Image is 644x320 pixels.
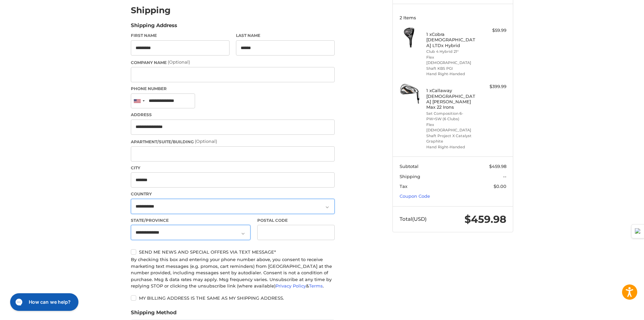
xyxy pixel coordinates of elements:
[131,94,147,108] div: United States: +1
[426,144,478,150] li: Hand Right-Handed
[400,184,407,189] span: Tax
[257,217,335,223] label: Postal Code
[131,33,230,39] label: First Name
[426,111,478,122] li: Set Composition 6-PW+SW (6 Clubs)
[480,83,506,90] div: $399.99
[426,71,478,77] li: Hand Right-Handed
[131,22,177,33] legend: Shipping Address
[426,49,478,55] li: Club 4 Hybrid 21°
[131,59,335,66] label: Company Name
[400,193,430,199] a: Coupon Code
[195,138,217,144] small: (Optional)
[131,86,335,92] label: Phone Number
[131,138,335,145] label: Apartment/Suite/Building
[131,256,335,290] div: By checking this box and entering your phone number above, you consent to receive marketing text ...
[480,27,506,34] div: $59.99
[131,165,335,171] label: City
[426,88,478,110] h4: 1 x Callaway [DEMOGRAPHIC_DATA] [PERSON_NAME] Max 22 Irons
[131,295,335,301] label: My billing address is the same as my shipping address.
[489,164,506,169] span: $459.98
[131,112,335,118] label: Address
[276,283,306,289] a: Privacy Policy
[400,164,419,169] span: Subtotal
[464,213,506,226] span: $459.98
[131,249,335,255] label: Send me news and special offers via text message*
[400,15,506,20] h3: 2 Items
[426,55,478,66] li: Flex [DEMOGRAPHIC_DATA]
[131,191,335,197] label: Country
[309,283,323,289] a: Terms
[426,31,478,48] h4: 1 x Cobra [DEMOGRAPHIC_DATA] LTDx Hybrid
[426,122,478,133] li: Flex [DEMOGRAPHIC_DATA]
[131,309,176,320] legend: Shipping Method
[131,5,171,16] h2: Shipping
[503,174,506,179] span: --
[635,228,641,234] img: Detect Auto
[400,174,420,179] span: Shipping
[236,33,335,39] label: Last Name
[494,184,506,189] span: $0.00
[426,133,478,144] li: Shaft Project X Catalyst Graphite
[400,216,427,222] span: Total (USD)
[588,302,644,320] iframe: Google Customer Reviews
[7,291,80,313] iframe: Gorgias live chat messenger
[426,66,478,71] li: Shaft KBS PGI
[168,59,190,65] small: (Optional)
[131,217,251,223] label: State/Province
